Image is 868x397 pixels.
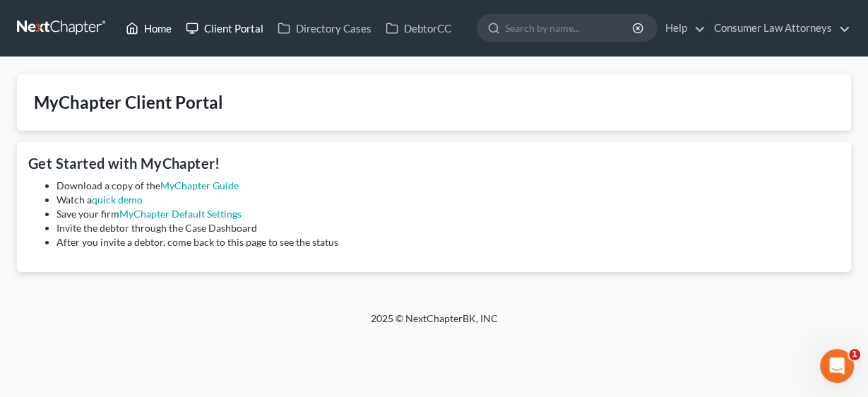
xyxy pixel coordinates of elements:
[34,91,223,114] div: MyChapter Client Portal
[57,235,840,249] li: After you invite a debtor, come back to this page to see the status
[57,207,840,221] li: Save your firm
[658,16,706,41] a: Help
[119,208,242,220] a: MyChapter Default Settings
[849,349,860,360] span: 1
[57,221,840,235] li: Invite the debtor through the Case Dashboard
[160,179,239,191] a: MyChapter Guide
[505,15,634,41] input: Search by name...
[57,179,840,193] li: Download a copy of the
[820,349,854,383] iframe: Intercom live chat
[32,312,837,337] div: 2025 © NextChapterBK, INC
[270,16,379,41] a: Directory Cases
[92,194,143,206] a: quick demo
[28,153,840,173] h4: Get Started with MyChapter!
[707,16,850,41] a: Consumer Law Attorneys
[379,16,458,41] a: DebtorCC
[57,193,840,207] li: Watch a
[119,16,179,41] a: Home
[179,16,270,41] a: Client Portal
